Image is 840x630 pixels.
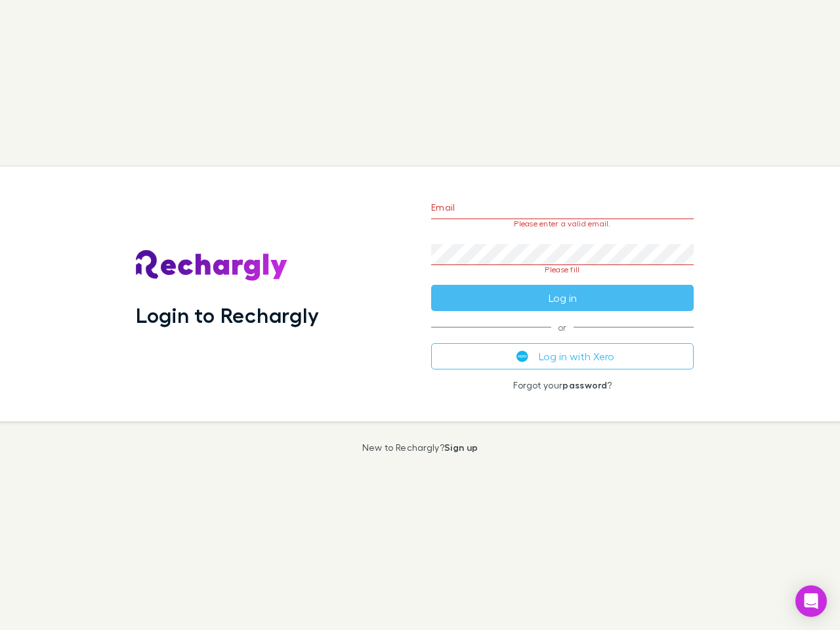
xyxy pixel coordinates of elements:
button: Log in [431,285,694,311]
a: Sign up [444,442,478,453]
a: password [562,379,607,390]
p: Forgot your ? [431,380,694,390]
div: Open Intercom Messenger [795,585,827,617]
img: Xero's logo [516,350,528,362]
h1: Login to Rechargly [136,303,319,327]
p: Please enter a valid email. [431,219,694,228]
p: Please fill [431,265,694,274]
button: Log in with Xero [431,343,694,369]
img: Rechargly's Logo [136,250,288,282]
p: New to Rechargly? [362,442,478,453]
